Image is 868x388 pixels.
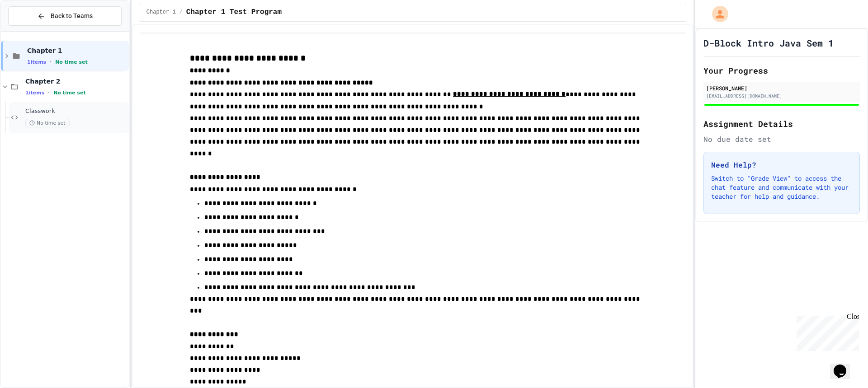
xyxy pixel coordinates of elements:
[25,90,44,96] span: 1 items
[711,159,852,170] h3: Need Help?
[25,108,127,115] span: Classwork
[793,313,859,351] iframe: chat widget
[706,84,857,92] div: [PERSON_NAME]
[4,4,62,57] div: Chat with us now!Close
[706,93,857,99] div: [EMAIL_ADDRESS][DOMAIN_NAME]
[51,11,93,21] span: Back to Teams
[50,58,52,65] span: •
[146,9,176,16] span: Chapter 1
[55,59,88,65] span: No time set
[186,7,282,18] span: Chapter 1 Test Program
[27,59,46,65] span: 1 items
[703,134,860,145] div: No due date set
[179,9,183,16] span: /
[703,37,834,49] h1: D-Block Intro Java Sem 1
[703,4,731,24] div: My Account
[27,47,127,55] span: Chapter 1
[711,174,852,201] p: Switch to "Grade View" to access the chat feature and communicate with your teacher for help and ...
[25,119,70,127] span: No time set
[703,64,860,77] h2: Your Progress
[53,90,86,96] span: No time set
[830,352,859,379] iframe: chat widget
[703,117,860,130] h2: Assignment Details
[48,89,50,96] span: •
[25,77,127,85] span: Chapter 2
[8,6,122,26] button: Back to Teams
